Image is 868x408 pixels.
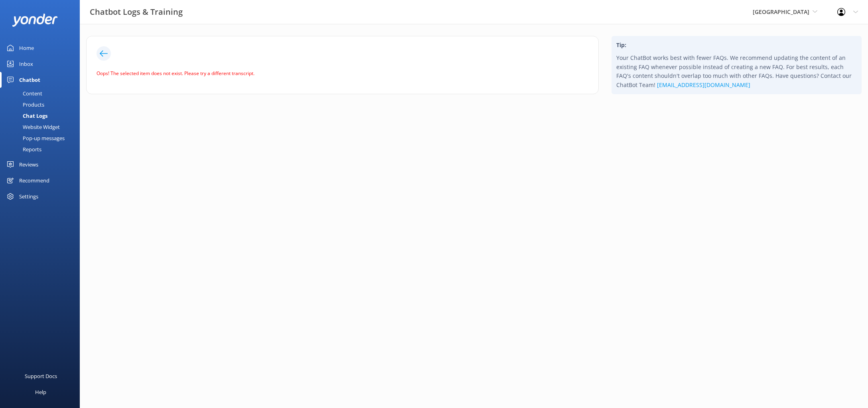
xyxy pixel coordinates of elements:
[97,69,584,77] p: Oops! The selected item does not exist. Please try a different transcript.
[25,368,57,384] div: Support Docs
[19,40,34,56] div: Home
[657,81,750,89] a: [EMAIL_ADDRESS][DOMAIN_NAME]
[19,172,49,188] div: Recommend
[5,110,47,121] div: Chat Logs
[19,156,38,172] div: Reviews
[5,88,42,99] div: Content
[5,121,60,133] div: Website Widget
[5,144,41,155] div: Reports
[753,8,809,16] span: [GEOGRAPHIC_DATA]
[5,144,80,155] a: Reports
[5,133,80,144] a: Pop-up messages
[5,88,80,99] a: Content
[5,99,80,110] a: Products
[5,110,80,121] a: Chat Logs
[616,41,857,50] h4: Tip:
[5,121,80,133] a: Website Widget
[19,72,40,88] div: Chatbot
[19,188,38,204] div: Settings
[616,53,857,89] p: Your ChatBot works best with fewer FAQs. We recommend updating the content of an existing FAQ whe...
[12,14,58,27] img: yonder-white-logo.png
[19,56,33,72] div: Inbox
[90,6,183,18] h3: Chatbot Logs & Training
[5,133,65,144] div: Pop-up messages
[5,99,44,110] div: Products
[35,384,46,400] div: Help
